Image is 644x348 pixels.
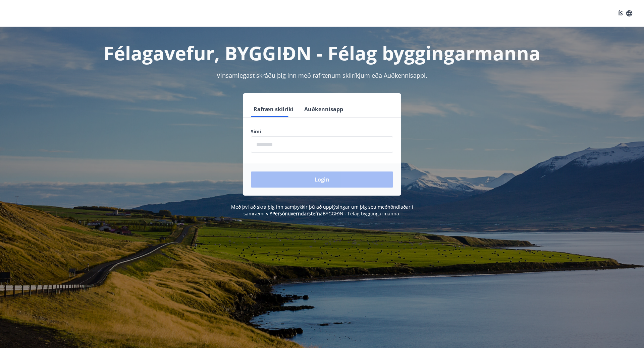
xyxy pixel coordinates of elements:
button: Rafræn skilríki [251,101,296,117]
h1: Félagavefur, BYGGIÐN - Félag byggingarmanna [89,40,555,66]
label: Sími [251,128,393,135]
span: Vinsamlegast skráðu þig inn með rafrænum skilríkjum eða Auðkennisappi. [217,71,427,79]
a: Persónuverndarstefna [272,210,323,217]
button: ÍS [614,7,636,19]
button: Auðkennisapp [302,101,346,117]
span: Með því að skrá þig inn samþykkir þú að upplýsingar um þig séu meðhöndlaðar í samræmi við BYGGIÐN... [231,204,413,217]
